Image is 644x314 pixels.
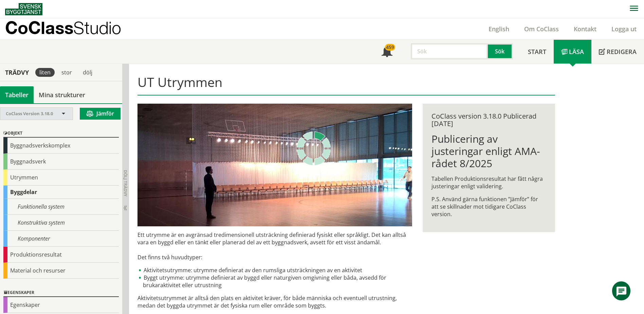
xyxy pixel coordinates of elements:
[3,289,119,297] div: Egenskaper
[137,104,412,226] img: utrymme.jpg
[5,3,42,15] img: Svensk Byggtjänst
[382,47,392,58] span: Notifikationer
[3,154,119,170] div: Byggnadsverk
[569,48,584,56] span: Läsa
[5,18,136,39] a: CoClassStudio
[57,68,76,77] div: stor
[3,138,119,154] div: Byggnadsverkskomplex
[137,74,555,95] h1: UT Utrymmen
[3,263,119,279] div: Material och resurser
[520,40,554,64] a: Start
[431,112,546,127] div: CoClass version 3.18.0 Publicerad [DATE]
[431,195,546,218] p: P.S. Använd gärna funktionen ”Jämför” för att se skillnader mot tidigare CoClass version.
[73,18,121,38] span: Studio
[3,297,119,313] div: Egenskaper
[528,48,546,56] span: Start
[297,132,331,165] img: Laddar
[488,43,513,59] button: Sök
[137,266,412,274] li: Aktivitetsutrymme: utrymme definierat av den rumsliga utsträckningen av en aktivitet
[5,24,121,32] p: CoClass
[35,68,55,77] div: liten
[137,274,412,289] li: Byggt utrymme: utrymme definierat av byggd eller naturgiven omgivning eller båda, avsedd för bruk...
[3,199,119,215] div: Funktionella system
[123,170,128,196] span: Dölj trädvy
[3,247,119,263] div: Produktionsresultat
[3,231,119,247] div: Komponenter
[374,40,400,64] a: 459
[1,69,33,76] div: Trädvy
[431,175,546,190] p: Tabellen Produktionsresultat har fått några justeringar enligt validering.
[604,25,644,33] a: Logga ut
[6,110,53,117] span: CoClass Version 3.18.0
[554,40,591,64] a: Läsa
[3,170,119,186] div: Utrymmen
[80,108,121,120] button: Jämför
[607,48,637,56] span: Redigera
[591,40,644,64] a: Redigera
[517,25,566,33] a: Om CoClass
[566,25,604,33] a: Kontakt
[3,215,119,231] div: Konstruktiva system
[34,86,90,103] a: Mina strukturer
[481,25,517,33] a: English
[411,43,488,59] input: Sök
[385,44,395,51] div: 459
[3,129,119,138] div: Objekt
[79,68,96,77] div: dölj
[431,133,546,170] h1: Publicering av justeringar enligt AMA-rådet 8/2025
[3,186,119,199] div: Byggdelar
